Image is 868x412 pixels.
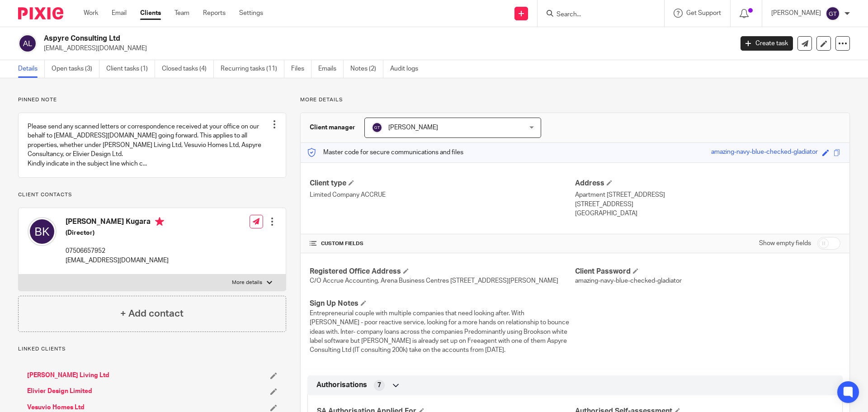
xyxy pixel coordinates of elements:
[120,307,184,321] h4: + Add contact
[372,122,382,133] img: svg%3E
[66,246,169,256] p: 07506657952
[307,148,463,157] p: Master code for secure communications and files
[18,346,286,353] p: Linked clients
[66,256,169,265] p: [EMAIL_ADDRESS][DOMAIN_NAME]
[759,239,811,248] label: Show empty fields
[44,34,590,43] h2: Aspyre Consulting Ltd
[390,60,425,78] a: Audit logs
[66,228,169,237] h5: (Director)
[106,60,155,78] a: Client tasks (1)
[291,60,311,78] a: Files
[350,60,383,78] a: Notes (2)
[310,240,575,247] h4: CUSTOM FIELDS
[711,147,818,158] div: amazing-navy-blue-checked-gladiator
[66,217,169,228] h4: [PERSON_NAME] Kugara
[310,179,575,188] h4: Client type
[221,60,284,78] a: Recurring tasks (11)
[175,9,189,18] a: Team
[316,380,367,390] span: Authorisations
[18,7,63,19] img: Pixie
[575,278,682,284] span: amazing-navy-blue-checked-gladiator
[18,34,37,53] img: svg%3E
[377,381,381,390] span: 7
[310,278,558,284] span: C/O Accrue Accounting, Arena Business Centres [STREET_ADDRESS][PERSON_NAME]
[575,190,840,199] p: Apartment [STREET_ADDRESS]
[686,10,721,16] span: Get Support
[575,267,840,276] h4: Client Password
[310,299,575,308] h4: Sign Up Notes
[388,124,438,131] span: [PERSON_NAME]
[575,179,840,188] h4: Address
[140,9,161,18] a: Clients
[112,9,127,18] a: Email
[155,217,164,226] i: Primary
[310,123,355,132] h3: Client manager
[18,96,286,104] p: Pinned note
[18,60,45,78] a: Details
[310,310,569,353] span: Entrepreneurial couple with multiple companies that need looking after. With [PERSON_NAME] - poor...
[84,9,98,18] a: Work
[18,191,286,199] p: Client contacts
[239,9,263,18] a: Settings
[28,217,57,246] img: svg%3E
[310,267,575,276] h4: Registered Office Address
[300,96,850,104] p: More details
[575,209,840,218] p: [GEOGRAPHIC_DATA]
[52,60,99,78] a: Open tasks (3)
[232,279,262,286] p: More details
[44,44,727,53] p: [EMAIL_ADDRESS][DOMAIN_NAME]
[27,387,92,396] a: Elivier Design Limited
[203,9,226,18] a: Reports
[310,190,575,199] p: Limited Company ACCRUE
[771,9,821,18] p: [PERSON_NAME]
[162,60,214,78] a: Closed tasks (4)
[741,36,793,51] a: Create task
[27,403,85,412] a: Vesuvio Homes Ltd
[27,371,109,380] a: [PERSON_NAME] Living Ltd
[556,11,637,19] input: Search
[575,200,840,209] p: [STREET_ADDRESS]
[318,60,344,78] a: Emails
[826,6,840,21] img: svg%3E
